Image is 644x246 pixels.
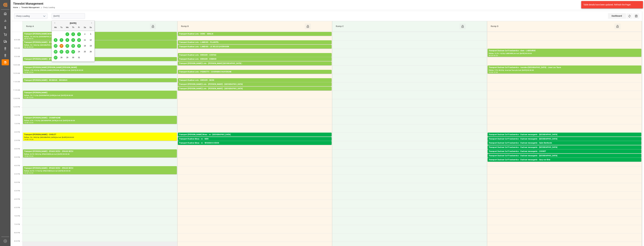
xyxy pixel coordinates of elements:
[489,69,640,72] div: Pallets: 7,TU: 60,City: Joue Les Tours,Arrival: [DATE] 00:00:00
[13,106,20,108] span: 12:30 PM
[29,46,29,48] div: -
[14,207,20,208] span: 6:30 PM
[67,39,68,41] span: 8
[24,58,176,61] div: Transport [PERSON_NAME] - [PERSON_NAME]
[67,33,68,35] span: 1
[489,66,640,69] div: Transport Dachser Cof Foodservice - touraine [GEOGRAPHIC_DATA] - Joue Les Tours
[489,52,640,55] div: Pallets: 13,TU: 14,City: LABOURSE,Arrival: [DATE] 00:00:00
[78,51,80,53] span: 24
[14,114,20,116] span: 1:00 PM
[13,81,20,83] span: 11:00 AM
[14,13,47,19] input: Type to search/select
[489,150,640,153] div: Transport Dachser Cof Foodservice - Dachser messagerie - CUSSET
[91,22,93,24] button: Next Month
[489,136,640,139] div: Pallets: 1,TU: 132,City: [GEOGRAPHIC_DATA],Arrival: [DATE] 00:00:00
[71,50,75,54] div: Choose Thursday, October 23rd, 2025
[24,44,176,46] div: Pallets: ,TU: 188,City: [GEOGRAPHIC_DATA],Arrival: [DATE] 00:00:00
[60,44,63,48] div: Choose Tuesday, October 14th, 2025
[29,139,29,140] div: -
[489,49,640,52] div: Transport Dachser Cof Foodservice - dom - LABOURSE
[24,116,176,119] div: Transport [PERSON_NAME] - CHAMPAGNE
[71,38,75,42] div: Choose Thursday, October 9th, 2025
[24,133,176,136] div: Transport [PERSON_NAME] - CHOLET
[29,38,29,39] div: -
[179,58,330,61] div: Transport Kuehne Lots - BREGER - ERBREE
[52,13,85,19] input: DD-MM-YYYY
[489,145,640,147] div: Pallets: 1,TU: 11,City: [GEOGRAPHIC_DATA],Arrival: [DATE] 00:00:00
[180,24,305,29] div: Ramp B
[493,55,493,56] div: -
[489,154,640,157] div: Transport Dachser Cof Foodservice - Dachser messagerie - [GEOGRAPHIC_DATA]
[83,38,87,42] div: Choose Saturday, October 11th, 2025
[65,44,69,48] div: Choose Wednesday, October 15th, 2025
[14,156,20,158] span: 3:30 PM
[66,51,68,53] span: 22
[179,133,330,136] div: Transport [PERSON_NAME] Mess - m - [GEOGRAPHIC_DATA]
[89,50,93,54] div: Choose Sunday, October 26th, 2025
[24,97,29,98] div: 11:30
[65,50,69,54] div: Choose Wednesday, October 22nd, 2025
[29,122,29,123] div: -
[489,141,640,143] div: Pallets: 2,TU: 20,City: [GEOGRAPHIC_DATA],Arrival: [DATE] 00:00:00
[24,156,29,157] div: 15:00
[65,38,69,42] div: Choose Wednesday, October 8th, 2025
[24,69,176,72] div: Pallets: 1,TU: 69,City: [PERSON_NAME] [PERSON_NAME],Arrival: [DATE] 00:00:00
[179,86,330,88] div: Pallets: 7,TU: 136,City: [GEOGRAPHIC_DATA],Arrival: [DATE] 00:00:00
[24,38,29,39] div: 08:00
[179,57,330,59] div: Pallets: 3,TU: 311,City: [GEOGRAPHIC_DATA],Arrival: [DATE] 00:00:00
[13,98,20,99] span: 12:00 PM
[65,56,69,59] div: Choose Wednesday, October 29th, 2025
[179,138,330,141] div: Transport Kuehne Mess - m - MER
[71,32,75,36] div: Choose Thursday, October 2nd, 2025
[489,133,640,136] div: Transport Dachser Cof Foodservice - Dachser messagerie - [GEOGRAPHIC_DATA]
[71,56,75,59] div: Choose Thursday, October 30th, 2025
[73,33,74,35] span: 2
[29,97,33,98] div: 12:00
[179,65,330,68] div: Pallets: 1,TU: 89,City: ,Arrival: [DATE] 00:00:00
[179,61,330,63] div: Pallets: 5,TU: 179,City: ERBREE,Arrival: [DATE] 00:00:00
[72,51,74,53] span: 23
[14,123,20,124] span: 1:30 PM
[489,161,640,164] div: Pallets: 1,TU: 95,City: [GEOGRAPHIC_DATA],Arrival: [DATE] 00:00:00
[179,44,330,46] div: Pallets: 6,TU: 342,City: PLAINTEL,Arrival: [DATE] 00:00:00
[29,97,29,98] div: -
[65,32,69,36] div: Choose Wednesday, October 1st, 2025
[77,38,81,42] div: Choose Friday, October 10th, 2025
[53,31,94,61] div: month 2025-10
[29,156,29,157] div: -
[66,56,68,59] span: 29
[29,156,33,157] div: 15:30
[78,39,80,41] span: 10
[14,198,20,200] span: 6:00 PM
[179,90,330,93] div: Pallets: 3,TU: 168,City: [GEOGRAPHIC_DATA],Arrival: [DATE] 00:00:00
[494,72,498,73] div: 10:30
[89,44,93,48] div: Choose Sunday, October 19th, 2025
[60,51,62,53] span: 21
[14,165,20,166] span: 4:00 PM
[24,167,176,170] div: Transport [PERSON_NAME] - EPAUX BEZU - EPAUX BEZU
[84,51,86,53] span: 25
[24,33,176,36] div: Transport [PERSON_NAME] MONTCEAU - LE COUDRAY MONTCEAU
[77,26,81,30] div: Fr
[493,72,493,73] div: -
[179,33,330,36] div: Transport Kuehne Lots - DERE - SENLIS
[13,1,55,6] div: Timeslot Management
[489,153,640,156] div: Pallets: ,TU: 77,City: [GEOGRAPHIC_DATA],Arrival: [DATE] 00:00:00
[42,14,46,18] button: open menu
[29,122,33,123] div: 13:30
[24,122,29,123] div: 13:00
[14,224,20,225] span: 7:30 PM
[29,172,29,174] div: -
[179,141,330,143] div: Pallets: ,TU: 6,City: MER,Arrival: [DATE] 00:00:00
[14,173,20,175] span: 4:30 PM
[14,190,20,192] span: 5:30 PM
[78,45,80,47] span: 17
[77,32,81,36] div: Choose Friday, October 3rd, 2025
[29,46,33,48] div: 09:00
[179,83,330,86] div: Transport [PERSON_NAME] Lots - [PERSON_NAME] - [GEOGRAPHIC_DATA]
[52,22,94,25] div: [DATE]
[90,33,91,35] span: 5
[24,150,176,153] div: Transport [PERSON_NAME] - EPAUX BEZU - EPAUX BEZU
[179,145,330,147] div: Pallets: 2,TU: ,City: WISSOUS CEDEX,Arrival: [DATE] 00:00:00
[14,182,20,183] span: 5:00 PM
